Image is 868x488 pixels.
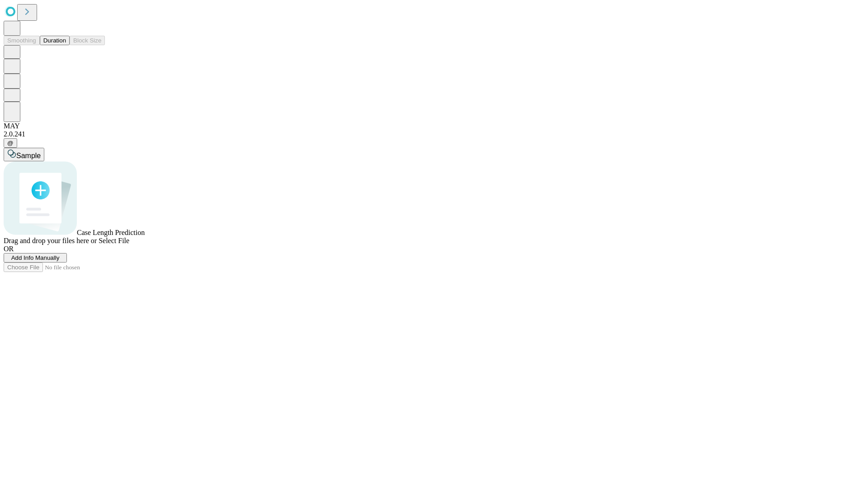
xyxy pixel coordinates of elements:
[99,237,129,244] span: Select File
[70,36,105,45] button: Block Size
[4,138,17,148] button: @
[77,229,145,236] span: Case Length Prediction
[4,130,864,138] div: 2.0.241
[4,237,97,244] span: Drag and drop your files here or
[40,36,70,45] button: Duration
[4,36,40,45] button: Smoothing
[4,122,864,130] div: MAY
[4,245,14,253] span: OR
[16,152,41,160] span: Sample
[4,253,67,263] button: Add Info Manually
[4,148,44,161] button: Sample
[7,140,14,146] span: @
[11,254,60,261] span: Add Info Manually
